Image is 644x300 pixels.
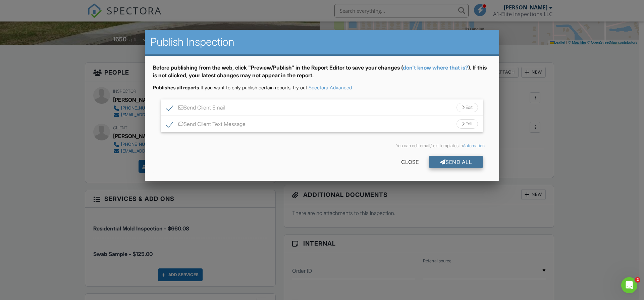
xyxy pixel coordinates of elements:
[403,64,468,71] a: don't know where that is?
[457,103,478,112] div: Edit
[635,277,640,283] span: 2
[166,104,225,113] label: Send Client Email
[153,85,201,90] strong: Publishes all reports.
[463,143,485,148] a: Automation
[457,119,478,129] div: Edit
[309,85,352,90] a: Spectora Advanced
[153,64,491,84] div: Before publishing from the web, click "Preview/Publish" in the Report Editor to save your changes...
[429,156,483,168] div: Send All
[153,85,307,90] span: If you want to only publish certain reports, try out
[158,143,486,148] div: You can edit email/text templates in .
[166,121,246,129] label: Send Client Text Message
[621,277,637,293] iframe: Intercom live chat
[150,35,494,49] h2: Publish Inspection
[390,156,429,168] div: Close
